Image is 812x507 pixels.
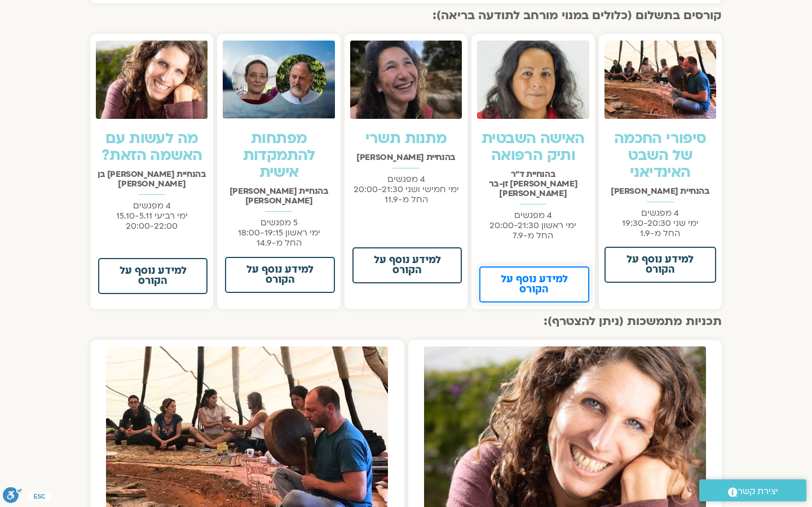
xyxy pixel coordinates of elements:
[479,266,589,303] a: למידע נוסף על הקורס
[240,265,320,285] span: למידע נוסף על הקורס
[223,217,334,248] p: 5 מפגשים ימי ראשון 18:00-19:15
[96,170,208,189] h2: בהנחיית [PERSON_NAME] בן [PERSON_NAME]
[243,128,315,183] a: מפתחות להתמקדות אישית
[350,174,462,204] p: 4 מפגשים ימי חמישי ושני 20:00-21:30
[482,128,585,166] a: האישה השבטית ותיק הרפואה
[604,208,716,238] p: 4 מפגשים ימי שני 19:30-20:30
[619,255,701,275] span: למידע נוסף על הקורס
[604,186,716,196] h2: בהנחיית [PERSON_NAME]
[225,257,334,293] a: למידע נוסף על הקורס
[477,170,589,198] h2: בהנחיית ד"ר [PERSON_NAME] זן-בר [PERSON_NAME]
[90,315,722,328] h2: תכניות מתמשכות (ניתן להצטרף):
[513,230,553,241] span: החל מ-7.9
[477,210,589,241] p: 4 מפגשים ימי ראשון 20:00-21:30
[113,266,193,286] span: למידע נוסף על הקורס
[494,274,574,295] span: למידע נוסף על הקורס
[385,194,428,205] span: החל מ-11.9
[367,255,447,275] span: למידע נוסף על הקורס
[604,247,716,283] a: למידע נוסף על הקורס
[223,186,334,206] h2: בהנחיית [PERSON_NAME] [PERSON_NAME]
[640,228,680,239] span: החל מ-1.9
[98,258,208,294] a: למידע נוסף על הקורס
[101,128,202,166] a: מה לעשות עם האשמה הזאת?
[350,153,462,162] h2: בהנחיית [PERSON_NAME]
[352,247,462,283] a: למידע נוסף על הקורס
[699,479,806,501] a: יצירת קשר
[257,237,302,248] span: החל מ-14.9
[365,128,447,149] a: מתנות תשרי
[126,220,178,232] span: 20:00-22:00
[614,128,707,183] a: סיפורי החכמה של השבט האינדיאני
[738,484,778,499] span: יצירת קשר
[90,9,722,23] h2: קורסים בתשלום (כלולים במנוי מורחב לתודעה בריאה):
[96,201,208,231] p: 4 מפגשים ימי רביעי 15.10-5.11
